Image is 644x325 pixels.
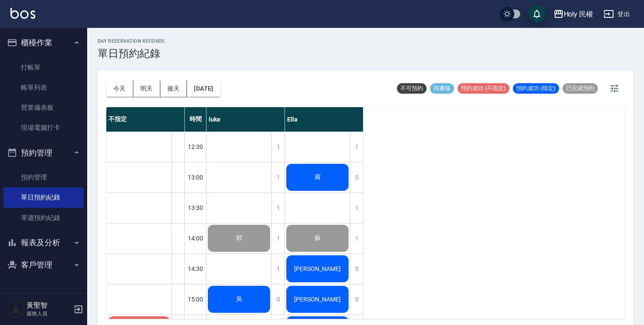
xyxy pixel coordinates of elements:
[234,295,244,303] span: 吳
[185,162,207,193] div: 13:00
[234,234,244,242] span: 郭
[513,85,559,92] span: 預約成功 (指定)
[350,254,363,284] div: 0
[3,58,84,78] a: 打帳單
[313,234,322,242] span: 蘇
[3,187,84,207] a: 單日預約紀錄
[564,9,593,20] div: Holy 民權
[271,132,285,162] div: 1
[106,81,133,97] button: 今天
[313,173,322,181] span: 羅
[3,167,84,187] a: 預約管理
[350,162,363,193] div: 0
[185,284,207,315] div: 15:00
[185,223,207,254] div: 14:00
[350,193,363,223] div: 1
[133,81,160,97] button: 明天
[187,81,220,97] button: [DATE]
[3,98,84,118] a: 營業儀表板
[271,223,285,254] div: 1
[106,107,185,132] div: 不指定
[185,132,207,162] div: 12:30
[397,85,427,92] span: 不可預約
[7,301,24,318] img: Person
[600,6,634,22] button: 登出
[563,85,598,92] span: 已完成預約
[207,107,285,132] div: luke
[3,118,84,138] a: 現場電腦打卡
[27,301,71,310] h5: 黃聖智
[3,254,84,276] button: 客戶管理
[10,8,35,19] img: Logo
[27,310,71,318] p: 服務人員
[271,162,285,193] div: 1
[185,193,207,223] div: 13:30
[3,31,84,54] button: 櫃檯作業
[528,5,546,23] button: save
[350,284,363,315] div: 0
[271,254,285,284] div: 1
[292,296,342,303] span: [PERSON_NAME]
[98,47,165,60] h3: 單日預約紀錄
[3,78,84,98] a: 帳單列表
[3,142,84,164] button: 預約管理
[292,265,342,272] span: [PERSON_NAME]
[3,208,84,228] a: 單週預約紀錄
[350,223,363,254] div: 1
[430,85,454,92] span: 待審核
[185,107,207,132] div: 時間
[271,193,285,223] div: 1
[350,132,363,162] div: 1
[160,81,187,97] button: 後天
[271,284,285,315] div: 0
[285,107,363,132] div: Ella
[550,5,597,23] button: Holy 民權
[3,231,84,254] button: 報表及分析
[185,254,207,284] div: 14:30
[458,85,509,92] span: 預約成功 (不指定)
[98,38,165,44] h2: day Reservation records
